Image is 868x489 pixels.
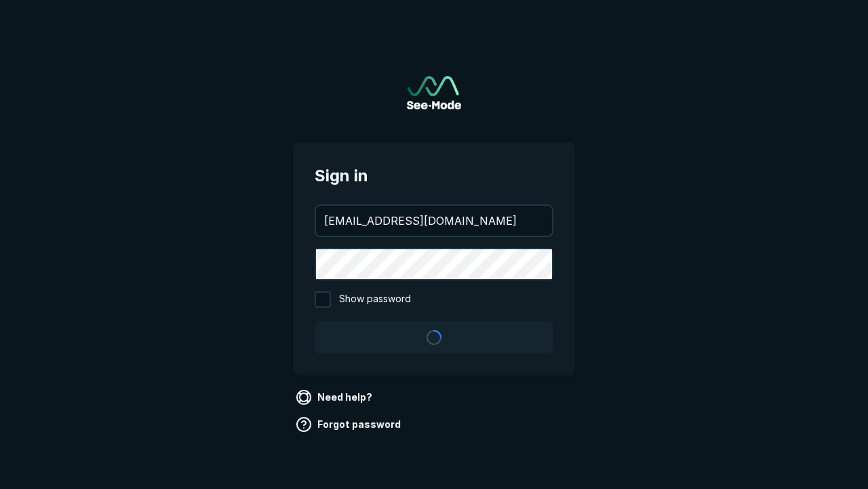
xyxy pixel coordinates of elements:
a: Go to sign in [407,76,461,109]
span: Show password [339,291,411,308]
a: Need help? [293,386,378,408]
span: Sign in [315,164,553,188]
input: your@email.com [316,206,552,236]
a: Forgot password [293,414,406,435]
img: See-Mode Logo [407,76,461,109]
